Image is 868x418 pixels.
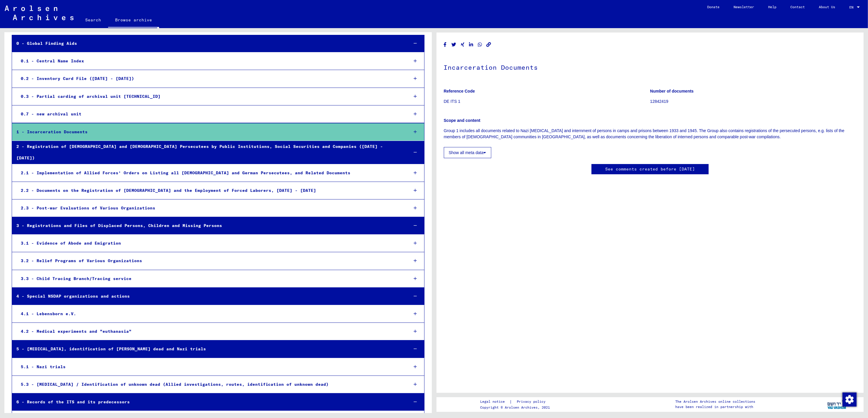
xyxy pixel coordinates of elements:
b: Scope and content [444,118,480,123]
p: have been realized in partnership with [675,404,755,410]
a: Privacy policy [512,399,552,405]
div: 0.1 - Central Name Index [16,55,404,67]
div: 6 - Records of the ITS and its predecessors [12,396,404,408]
div: Change consent [842,392,856,406]
div: 3.2 - Relief Programs of Various Organizations [16,255,404,267]
button: Show all meta data [444,147,491,158]
div: 1 - Incarceration Documents [12,126,404,138]
div: 4.1 - Lebensborn e.V. [16,308,404,320]
button: Share on Xing [460,41,466,48]
img: yv_logo.png [826,397,848,412]
button: Copy link [486,41,492,48]
div: 0.3 - Partial carding of archival unit [TECHNICAL_ID] [16,91,404,102]
a: Browse archive [108,13,159,28]
button: Share on LinkedIn [468,41,474,48]
button: Share on Twitter [451,41,457,48]
p: 12842419 [650,98,856,105]
div: 3.3 - Child Tracing Branch/Tracing service [16,273,404,284]
div: 5 - [MEDICAL_DATA], identification of [PERSON_NAME] dead and Nazi trials [12,343,404,355]
div: 5.3 - [MEDICAL_DATA] / Identification of unknown dead (Allied investigations, routes, identificat... [16,379,404,390]
div: 4 - Special NSDAP organizations and actions [12,291,404,302]
div: 2.3 - Post-war Evaluations of Various Organizations [16,202,404,214]
div: 3 - Registrations and Files of Displaced Persons, Children and Missing Persons [12,220,404,231]
button: Share on Facebook [442,41,448,48]
p: Copyright © Arolsen Archives, 2021 [480,405,552,410]
b: Number of documents [650,89,694,93]
div: 4.2 - Medical experiments and "euthanasia" [16,326,404,337]
img: Arolsen_neg.svg [5,6,74,20]
img: Change consent [843,393,857,407]
p: The Arolsen Archives online collections [675,399,755,404]
a: Legal notice [480,399,509,405]
div: | [480,399,552,405]
div: 0.7 - new archival unit [16,108,404,120]
div: 2.1 - Implementation of Allied Forces’ Orders on Listing all [DEMOGRAPHIC_DATA] and German Persec... [16,167,404,179]
h1: Incarceration Documents [444,54,857,80]
span: EN [849,5,856,9]
div: 0.2 - Inventory Card File ([DATE] - [DATE]) [16,73,404,84]
a: Search [78,13,108,27]
div: 2 - Registration of [DEMOGRAPHIC_DATA] and [DEMOGRAPHIC_DATA] Persecutees by Public Institutions,... [12,141,404,164]
div: 3.1 - Evidence of Abode and Emigration [16,238,404,249]
div: 5.1 - Nazi trials [16,361,404,373]
div: 2.2 - Documents on the Registration of [DEMOGRAPHIC_DATA] and the Employment of Forced Laborers, ... [16,185,404,196]
p: Group 1 includes all documents related to Nazi [MEDICAL_DATA] and internment of persons in camps ... [444,128,857,140]
b: Reference Code [444,89,475,93]
div: 0 - Global Finding Aids [12,38,404,49]
button: Share on WhatsApp [477,41,483,48]
a: See comments created before [DATE] [605,166,695,172]
p: DE ITS 1 [444,98,650,105]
